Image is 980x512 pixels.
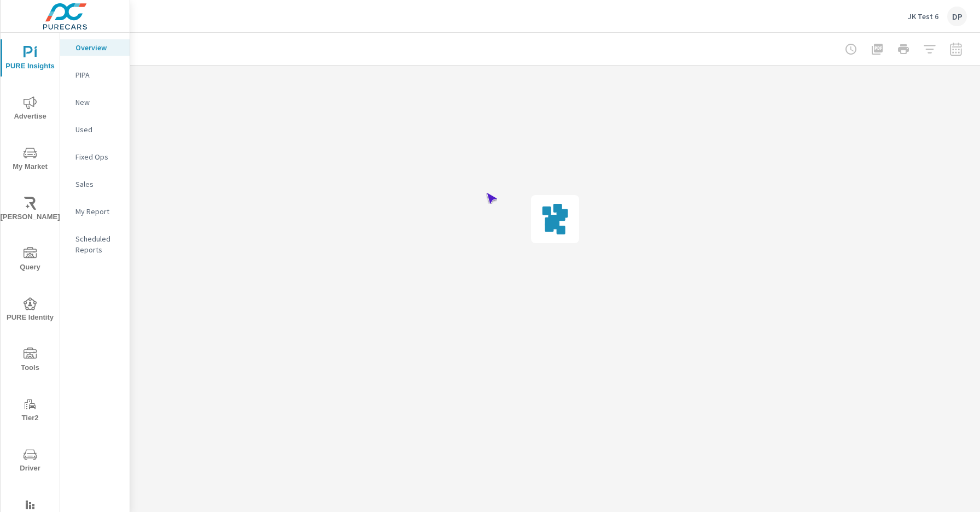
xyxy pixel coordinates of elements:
[4,96,56,123] span: Advertise
[75,179,121,190] p: Sales
[4,398,56,425] span: Tier2
[60,121,130,138] div: Used
[75,124,121,135] p: Used
[75,42,121,53] p: Overview
[4,297,56,324] span: PURE Identity
[4,348,56,374] span: Tools
[75,233,121,255] p: Scheduled Reports
[60,94,130,110] div: New
[60,176,130,192] div: Sales
[947,7,967,26] div: DP
[4,46,56,73] span: PURE Insights
[75,69,121,80] p: PIPA
[4,247,56,274] span: Query
[60,67,130,83] div: PIPA
[60,203,130,220] div: My Report
[60,39,130,56] div: Overview
[908,11,938,21] p: JK Test 6
[75,206,121,217] p: My Report
[4,197,56,223] span: [PERSON_NAME]
[60,231,130,258] div: Scheduled Reports
[4,146,56,173] span: My Market
[75,97,121,108] p: New
[75,151,121,162] p: Fixed Ops
[4,448,56,475] span: Driver
[60,149,130,165] div: Fixed Ops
